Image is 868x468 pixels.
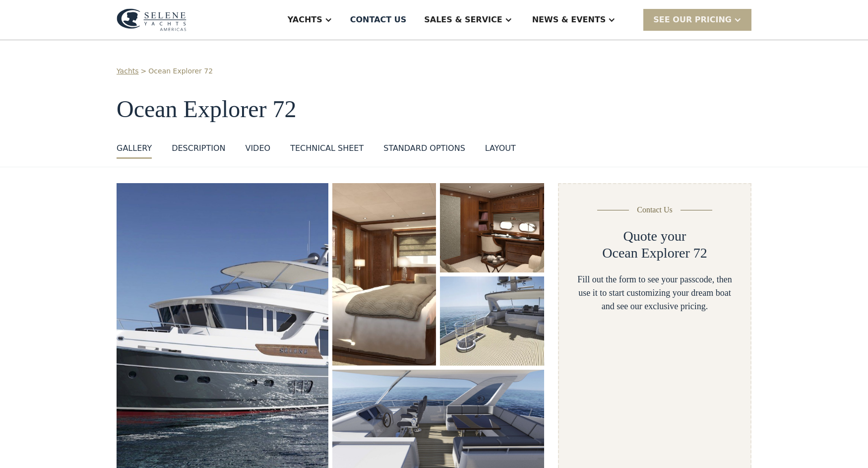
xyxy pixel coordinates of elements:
[653,14,732,26] div: SEE Our Pricing
[485,142,516,154] div: layout
[117,8,186,31] img: logo
[172,142,225,154] div: DESCRIPTION
[383,142,465,159] a: standard options
[290,142,364,154] div: Technical sheet
[117,142,152,154] div: GALLERY
[424,14,502,26] div: Sales & Service
[623,228,686,245] h2: Quote your
[172,142,225,159] a: DESCRIPTION
[532,14,606,26] div: News & EVENTS
[383,142,465,154] div: standard options
[440,183,544,272] a: open lightbox
[575,273,735,313] div: Fill out the form to see your passcode, then use it to start customizing your dream boat and see ...
[141,66,147,76] div: >
[332,183,436,366] a: open lightbox
[643,9,751,30] div: SEE Our Pricing
[485,142,516,159] a: layout
[117,142,152,159] a: GALLERY
[290,142,364,159] a: Technical sheet
[245,142,270,154] div: VIDEO
[148,66,213,76] a: Ocean Explorer 72
[637,204,673,216] div: Contact Us
[117,66,139,76] a: Yachts
[288,14,322,26] div: Yachts
[245,142,270,159] a: VIDEO
[117,96,751,123] h1: Ocean Explorer 72
[440,276,544,366] a: open lightbox
[602,245,707,262] h2: Ocean Explorer 72
[350,14,407,26] div: Contact US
